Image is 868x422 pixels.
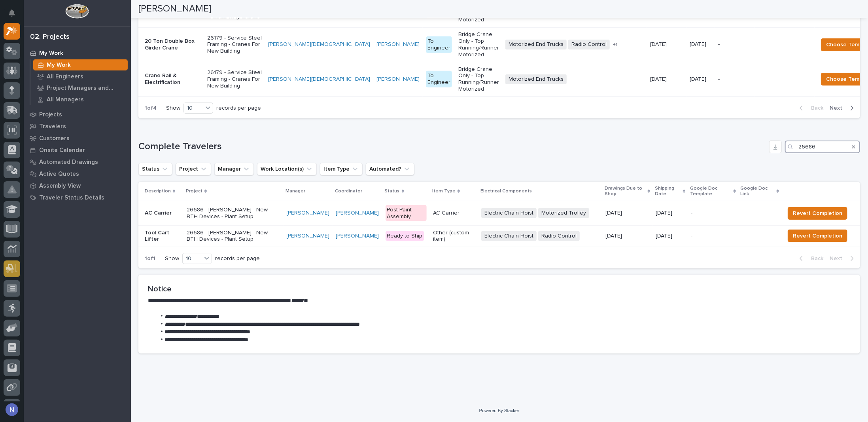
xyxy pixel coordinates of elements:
a: [PERSON_NAME] [336,210,379,217]
a: [PERSON_NAME] [336,233,379,240]
div: 02. Projects [30,33,70,42]
p: [DATE] [656,210,685,217]
p: Assembly View [39,182,81,190]
p: Description [145,187,171,196]
p: My Work [47,62,71,69]
span: + 1 [613,42,617,47]
a: Customers [24,132,130,144]
p: - [718,76,751,83]
a: Traveler Status Details [24,192,130,203]
p: My Work [39,50,63,57]
span: Revert Completion [793,209,842,218]
a: My Work [24,47,130,59]
span: Motorized End Trucks [505,74,567,84]
a: All Engineers [30,71,130,82]
p: Crane Rail & Electrification [145,72,201,86]
p: Show [165,255,179,262]
a: Automated Drawings [24,156,130,168]
p: 26179 - Service Steel Framing - Cranes For New Building [207,69,262,89]
a: [PERSON_NAME][DEMOGRAPHIC_DATA] [268,76,370,83]
p: Status [385,187,400,196]
h1: Complete Travelers [138,141,766,152]
button: Notifications [4,5,20,21]
p: Tool Cart Lifter [145,230,180,243]
span: Back [806,255,823,262]
a: Assembly View [24,180,130,192]
p: 26686 - [PERSON_NAME] - New BTH Devices - Plant Setup [187,207,280,220]
p: Project Managers and Engineers [47,85,125,92]
p: [DATE] [605,231,624,240]
a: [PERSON_NAME] [287,210,330,217]
p: Other (custom item) [433,230,475,243]
p: Projects [39,111,62,118]
button: users-avatar [4,401,20,418]
a: Travelers [24,120,130,132]
p: AC Carrier [433,210,475,217]
button: Revert Completion [788,207,847,220]
a: Onsite Calendar [24,144,130,156]
p: Item Type [432,187,456,196]
p: - [691,210,735,217]
button: Next [826,255,860,262]
tr: AC Carrier26686 - [PERSON_NAME] - New BTH Devices - Plant Setup[PERSON_NAME] [PERSON_NAME] Post-P... [138,201,860,226]
p: Bridge Crane Only - Top Running/Runner Motorized [458,66,499,93]
div: Post-Paint Assembly [386,205,427,222]
button: Item Type [320,163,363,175]
button: Back [793,255,826,262]
button: Project [176,163,211,175]
a: Project Managers and Engineers [30,82,130,93]
p: Show [166,105,180,112]
tr: Tool Cart Lifter26686 - [PERSON_NAME] - New BTH Devices - Plant Setup[PERSON_NAME] [PERSON_NAME] ... [138,226,860,247]
p: All Engineers [47,73,83,80]
h2: [PERSON_NAME] [138,3,211,15]
div: 10 [183,255,202,263]
a: Active Quotes [24,168,130,180]
button: Revert Completion [788,230,847,242]
button: Automated? [366,163,414,175]
button: Manager [214,163,254,175]
div: To Engineer [426,36,452,53]
a: My Work [30,59,130,70]
h2: Notice [148,284,851,294]
input: Search [785,141,860,153]
button: Back [793,105,826,112]
p: Google Doc Link [741,184,775,199]
p: [DATE] [650,74,668,83]
p: records per page [215,255,260,262]
p: [DATE] [650,40,668,48]
p: [DATE] [690,76,712,83]
p: Coordinator [335,187,363,196]
p: Google Doc Template [690,184,732,199]
p: Travelers [39,123,66,130]
span: Revert Completion [793,231,842,241]
span: Electric Chain Hoist [481,231,537,241]
p: records per page [216,105,261,112]
button: Status [138,163,172,175]
div: Ready to Ship [386,231,424,241]
p: All Managers [47,96,84,103]
p: Bridge Crane Only - Top Running/Runner Motorized [458,31,499,58]
p: Shipping Date [655,184,681,199]
span: Motorized Trolley [538,208,589,218]
div: 10 [184,104,203,112]
a: Projects [24,108,130,120]
span: Motorized End Trucks [505,40,567,49]
span: Electric Chain Hoist [481,208,537,218]
p: 1 of 4 [138,99,163,118]
p: 26686 - [PERSON_NAME] - New BTH Devices - Plant Setup [187,230,280,243]
p: Manager [286,187,306,196]
span: Next [830,105,847,112]
p: - [691,233,735,240]
p: Automated Drawings [39,159,98,166]
span: Radio Control [538,231,580,241]
p: Customers [39,135,70,142]
p: 20 Ton Double Box Girder Crane [145,38,201,51]
p: Active Quotes [39,171,79,178]
a: All Managers [30,94,130,105]
a: [PERSON_NAME] [287,233,330,240]
p: [DATE] [690,41,712,48]
p: - [718,41,751,48]
p: Onsite Calendar [39,147,85,154]
p: Project [186,187,202,196]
